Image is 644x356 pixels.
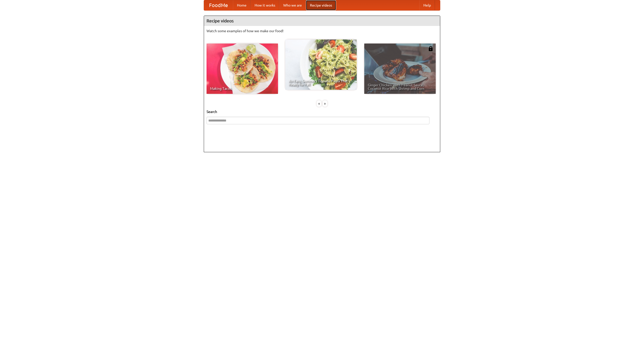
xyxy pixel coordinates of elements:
a: FoodMe [204,0,233,10]
h5: Search [207,109,437,114]
h4: Recipe videos [204,16,440,26]
a: Help [419,0,435,10]
span: An Easy, Summery Tomato Pasta That's Ready for Fall [289,79,353,86]
p: Watch some examples of how we make our food! [207,28,437,33]
a: Making Tacos [207,44,278,94]
span: Making Tacos [210,87,274,90]
img: 483408.png [428,46,433,51]
a: Who we are [279,0,306,10]
div: « [317,100,321,107]
a: An Easy, Summery Tomato Pasta That's Ready for Fall [285,39,357,90]
div: » [323,100,327,107]
a: Recipe videos [306,0,336,10]
a: Home [233,0,251,10]
a: How it works [251,0,279,10]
